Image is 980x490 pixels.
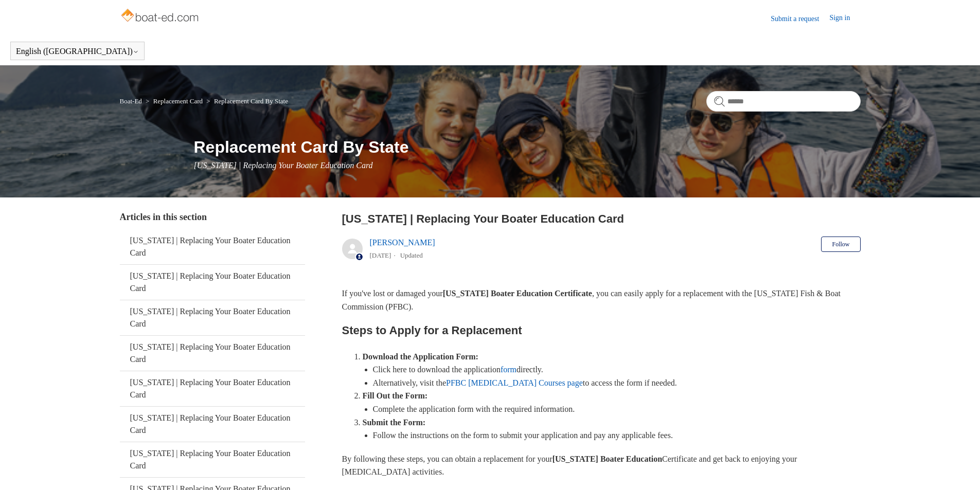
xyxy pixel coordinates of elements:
[446,378,583,387] a: PFBC [MEDICAL_DATA] Courses page
[829,12,860,25] a: Sign in
[342,321,861,339] h2: Steps to Apply for a Replacement
[194,161,373,170] span: [US_STATE] | Replacing Your Boater Education Card
[120,229,305,264] a: [US_STATE] | Replacing Your Boater Education Card
[771,13,829,24] a: Submit a request
[120,336,305,371] a: [US_STATE] | Replacing Your Boater Education Card
[342,452,861,479] p: By following these steps, you can obtain a replacement for your Certificate and get back to enjoy...
[363,391,428,400] strong: Fill Out the Form:
[370,238,435,247] a: [PERSON_NAME]
[400,251,423,259] li: Updated
[553,455,662,463] strong: [US_STATE] Boater Education
[153,97,203,105] a: Replacement Card
[373,363,861,376] li: Click here to download the application directly.
[194,135,861,159] h1: Replacement Card By State
[120,97,144,105] li: Boat-Ed
[120,371,305,406] a: [US_STATE] | Replacing Your Boater Education Card
[214,97,288,105] a: Replacement Card By State
[373,376,861,390] li: Alternatively, visit the to access the form if needed.
[342,287,861,313] p: If you've lost or damaged your , you can easily apply for a replacement with the [US_STATE] Fish ...
[120,97,142,105] a: Boat-Ed
[373,403,861,416] li: Complete the application form with the required information.
[363,418,426,427] strong: Submit the Form:
[443,289,592,298] strong: [US_STATE] Boater Education Certificate
[120,265,305,300] a: [US_STATE] | Replacing Your Boater Education Card
[706,91,861,112] input: Search
[16,47,139,56] button: English ([GEOGRAPHIC_DATA])
[120,407,305,442] a: [US_STATE] | Replacing Your Boater Education Card
[144,97,204,105] li: Replacement Card
[373,429,861,442] li: Follow the instructions on the form to submit your application and pay any applicable fees.
[120,6,202,27] img: Boat-Ed Help Center home page
[204,97,288,105] li: Replacement Card By State
[501,365,516,374] a: form
[370,251,391,259] time: 05/22/2024, 12:06
[120,442,305,477] a: [US_STATE] | Replacing Your Boater Education Card
[120,300,305,335] a: [US_STATE] | Replacing Your Boater Education Card
[342,210,861,227] h2: Pennsylvania | Replacing Your Boater Education Card
[363,352,478,361] strong: Download the Application Form:
[120,212,207,222] span: Articles in this section
[821,237,860,252] button: Follow Article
